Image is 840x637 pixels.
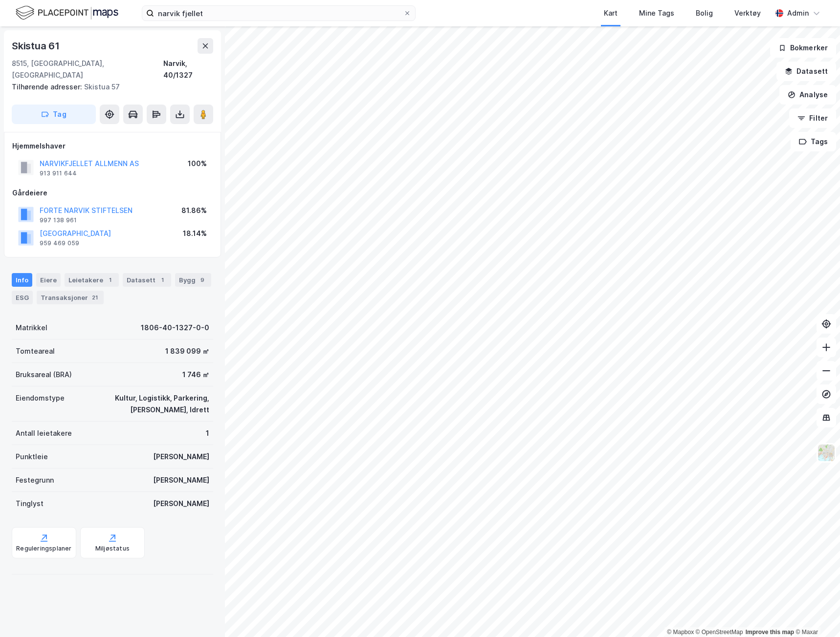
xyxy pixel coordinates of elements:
div: Hjemmelshaver [12,140,213,152]
a: Mapbox [667,629,694,636]
div: Antall leietakere [16,427,72,439]
div: 959 469 059 [40,239,79,247]
div: Tinglyst [16,498,44,510]
div: Skistua 57 [12,81,205,93]
button: Analyse [779,85,836,105]
div: 1 839 099 ㎡ [165,345,209,357]
div: 100% [188,158,207,170]
input: Søk på adresse, matrikkel, gårdeiere, leietakere eller personer [154,6,403,21]
span: Tilhørende adresser: [12,83,84,91]
div: Matrikkel [16,322,47,334]
div: [PERSON_NAME] [153,498,209,510]
div: Bruksareal (BRA) [16,369,72,381]
div: Reguleringsplaner [16,545,71,552]
div: 1 [206,427,209,439]
div: [PERSON_NAME] [153,451,209,463]
div: 81.86% [181,205,207,216]
img: Z [817,444,836,462]
div: 1 746 ㎡ [182,369,209,381]
div: Bygg [175,273,211,287]
div: Kultur, Logistikk, Parkering, [PERSON_NAME], Idrett [76,392,209,416]
div: Miljøstatus [95,545,130,552]
div: Mine Tags [639,7,674,19]
button: Tags [791,132,836,151]
div: Bolig [696,7,713,19]
div: Kart [604,7,618,19]
button: Bokmerker [770,38,836,58]
a: OpenStreetMap [696,629,743,636]
div: 913 911 644 [40,170,77,177]
div: Tomteareal [16,345,55,357]
button: Datasett [776,62,836,81]
div: 8515, [GEOGRAPHIC_DATA], [GEOGRAPHIC_DATA] [12,58,163,81]
div: Narvik, 40/1327 [163,58,213,81]
img: logo.f888ab2527a4732fd821a326f86c7f29.svg [16,4,118,21]
div: Festegrunn [16,474,54,486]
div: 9 [198,275,207,285]
div: ESG [12,291,33,304]
a: Improve this map [746,629,794,636]
div: 21 [90,293,100,302]
button: Tag [12,105,96,124]
div: Admin [787,7,809,19]
div: Verktøy [734,7,761,19]
div: Datasett [123,273,171,287]
div: Leietakere [65,273,119,287]
div: Gårdeiere [12,187,213,199]
div: Kontrollprogram for chat [791,590,840,637]
div: Eiere [36,273,61,287]
div: 1 [157,275,167,285]
div: 1806-40-1327-0-0 [141,322,209,334]
iframe: Chat Widget [791,590,840,637]
div: Skistua 61 [12,38,62,54]
div: Transaksjoner [37,291,104,304]
div: Punktleie [16,451,48,463]
div: 997 138 961 [40,216,77,224]
button: Filter [789,108,836,128]
div: Eiendomstype [16,392,65,404]
div: 1 [105,275,115,285]
div: 18.14% [183,228,207,239]
div: Info [12,273,32,287]
div: [PERSON_NAME] [153,474,209,486]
